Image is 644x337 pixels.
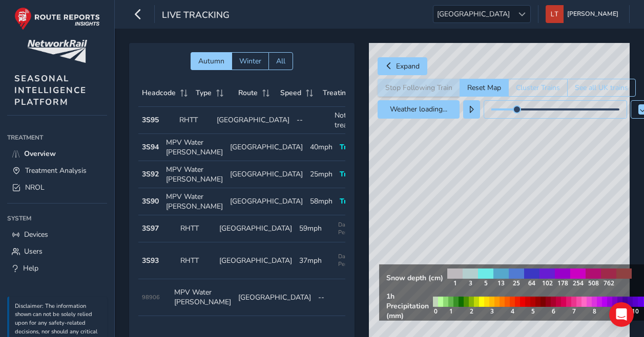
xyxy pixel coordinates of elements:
[508,79,567,97] button: Cluster Trains
[24,230,48,239] span: Devices
[25,183,45,192] span: NROL
[433,6,513,23] span: [GEOGRAPHIC_DATA]
[443,264,636,291] img: snow legend
[340,142,367,152] span: Treating
[162,188,226,215] td: MPV Water [PERSON_NAME]
[142,115,159,125] strong: 3S95
[198,56,224,66] span: Autumn
[7,162,107,179] a: Treatment Analysis
[567,5,618,23] span: [PERSON_NAME]
[567,79,636,97] button: See all UK trains
[340,196,367,206] span: Treating
[338,221,370,236] span: Data Pending
[226,134,306,161] td: [GEOGRAPHIC_DATA]
[191,52,232,70] button: Autumn
[25,166,87,175] span: Treatment Analysis
[315,279,347,316] td: --
[546,5,622,23] button: [PERSON_NAME]
[27,40,87,63] img: customer logo
[142,294,160,301] span: 98906
[142,223,159,233] strong: 3S97
[276,56,285,66] span: All
[296,242,335,279] td: 37mph
[268,52,293,70] button: All
[340,169,367,179] span: Treating
[280,88,301,98] span: Speed
[24,149,56,159] span: Overview
[7,260,107,277] a: Help
[162,9,230,23] span: Live Tracking
[306,161,336,188] td: 25mph
[7,211,107,226] div: System
[239,56,261,66] span: Winter
[177,242,216,279] td: RHTT
[196,88,212,98] span: Type
[7,179,107,196] a: NROL
[171,279,235,316] td: MPV Water [PERSON_NAME]
[296,215,335,242] td: 59mph
[396,61,420,71] span: Expand
[177,215,216,242] td: RHTT
[142,169,159,179] strong: 3S92
[460,79,508,97] button: Reset Map
[306,188,336,215] td: 58mph
[386,273,443,283] strong: Snow depth (cm)
[162,161,226,188] td: MPV Water [PERSON_NAME]
[293,107,330,134] td: --
[142,196,159,206] strong: 3S90
[546,5,564,23] img: diamond-layout
[323,88,350,98] span: Treating
[216,215,296,242] td: [GEOGRAPHIC_DATA]
[213,107,293,134] td: [GEOGRAPHIC_DATA]
[7,145,107,162] a: Overview
[386,291,429,321] strong: 1h Precipitation (mm)
[142,88,176,98] span: Headcode
[378,57,427,75] button: Expand
[609,302,634,327] div: Open Intercom Messenger
[142,142,159,152] strong: 3S94
[142,256,159,265] strong: 3S93
[232,52,268,70] button: Winter
[306,134,336,161] td: 40mph
[331,107,368,134] td: Not treating
[7,243,107,260] a: Users
[235,279,315,316] td: [GEOGRAPHIC_DATA]
[338,253,370,268] span: Data Pending
[24,246,43,256] span: Users
[7,226,107,243] a: Devices
[23,263,38,273] span: Help
[7,130,107,145] div: Treatment
[14,7,100,30] img: rr logo
[162,134,226,161] td: MPV Water [PERSON_NAME]
[176,107,213,134] td: RHTT
[226,161,306,188] td: [GEOGRAPHIC_DATA]
[378,100,460,119] button: Weather loading...
[226,188,306,215] td: [GEOGRAPHIC_DATA]
[238,88,257,98] span: Route
[14,73,87,108] span: SEASONAL INTELLIGENCE PLATFORM
[216,242,296,279] td: [GEOGRAPHIC_DATA]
